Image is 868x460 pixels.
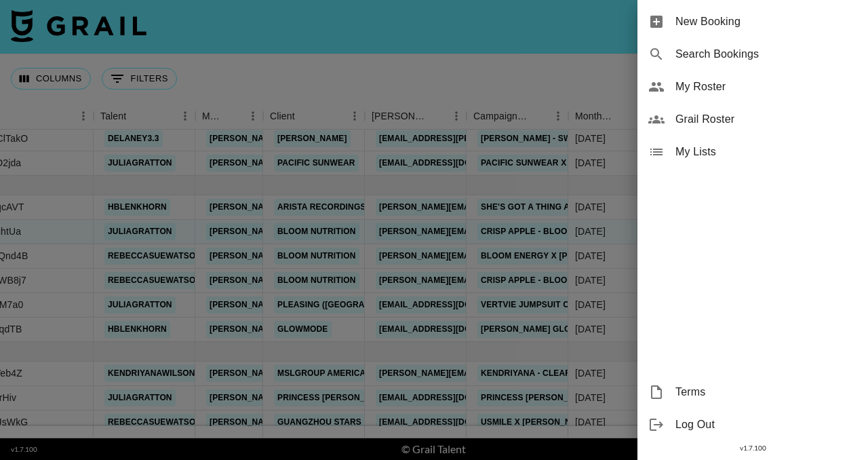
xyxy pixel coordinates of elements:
span: My Roster [675,79,857,95]
div: Log Out [637,408,868,441]
div: Grail Roster [637,103,868,136]
span: Grail Roster [675,111,857,128]
span: My Lists [675,144,857,160]
span: Terms [675,384,857,400]
div: New Booking [637,5,868,38]
div: Search Bookings [637,38,868,71]
span: Log Out [675,417,857,433]
div: My Roster [637,71,868,103]
div: Terms [637,376,868,408]
span: Search Bookings [675,46,857,62]
div: v 1.7.100 [637,441,868,455]
span: New Booking [675,14,857,30]
div: My Lists [637,136,868,168]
